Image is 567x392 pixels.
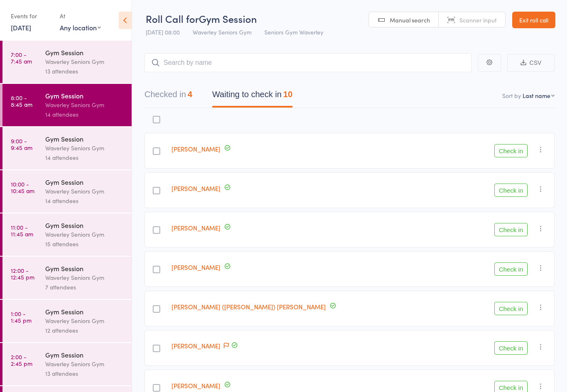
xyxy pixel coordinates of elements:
div: Last name [523,91,550,100]
div: 15 attendees [45,239,125,249]
button: CSV [507,54,555,72]
span: Waverley Seniors Gym [193,28,252,36]
time: 12:00 - 12:45 pm [11,267,34,280]
div: Waverley Seniors Gym [45,100,125,110]
div: Gym Session [45,177,125,186]
div: Gym Session [45,91,125,100]
div: 14 attendees [45,196,125,206]
div: 7 attendees [45,282,125,292]
div: 13 attendees [45,66,125,76]
span: Roll Call for [146,12,199,25]
time: 7:00 - 7:45 am [11,51,32,64]
button: Check in [494,262,528,276]
time: 8:00 - 8:45 am [11,94,32,108]
div: Waverley Seniors Gym [45,359,125,369]
a: [PERSON_NAME] [171,263,220,272]
a: [PERSON_NAME] [171,381,220,390]
button: Check in [494,341,528,355]
div: 14 attendees [45,153,125,162]
time: 1:00 - 1:45 pm [11,310,32,323]
a: 2:00 -2:45 pmGym SessionWaverley Seniors Gym13 attendees [2,343,132,385]
a: [PERSON_NAME] ([PERSON_NAME]) [PERSON_NAME] [171,302,326,311]
a: 8:00 -8:45 amGym SessionWaverley Seniors Gym14 attendees [2,84,132,126]
a: [PERSON_NAME] [171,223,220,232]
div: 12 attendees [45,326,125,335]
label: Sort by [502,91,521,100]
div: Gym Session [45,264,125,273]
a: Exit roll call [512,12,555,28]
div: Any location [60,23,101,32]
div: 13 attendees [45,369,125,378]
div: 4 [188,90,192,99]
div: Gym Session [45,220,125,230]
span: Scanner input [459,16,497,24]
a: 11:00 -11:45 amGym SessionWaverley Seniors Gym15 attendees [2,213,132,256]
button: Check in [494,184,528,197]
button: Check in [494,302,528,315]
a: [DATE] [11,23,31,32]
button: Checked in4 [144,86,192,108]
div: Waverley Seniors Gym [45,186,125,196]
div: Gym Session [45,350,125,359]
a: [PERSON_NAME] [171,145,220,153]
div: 14 attendees [45,110,125,119]
div: Gym Session [45,48,125,57]
div: Waverley Seniors Gym [45,230,125,239]
a: 1:00 -1:45 pmGym SessionWaverley Seniors Gym12 attendees [2,300,132,342]
time: 11:00 - 11:45 am [11,224,33,237]
div: Gym Session [45,134,125,143]
div: Events for [11,9,51,23]
div: Waverley Seniors Gym [45,143,125,153]
div: Waverley Seniors Gym [45,273,125,282]
a: [PERSON_NAME] [171,184,220,193]
a: 12:00 -12:45 pmGym SessionWaverley Seniors Gym7 attendees [2,257,132,299]
time: 2:00 - 2:45 pm [11,353,32,367]
button: Check in [494,144,528,157]
div: Gym Session [45,307,125,316]
span: Manual search [390,16,430,24]
div: Waverley Seniors Gym [45,316,125,326]
div: 10 [283,90,292,99]
button: Check in [494,223,528,236]
div: At [60,9,101,23]
span: Seniors Gym Waverley [264,28,323,36]
a: 9:00 -9:45 amGym SessionWaverley Seniors Gym14 attendees [2,127,132,169]
span: [DATE] 08:00 [146,28,180,36]
input: Search by name [144,53,472,72]
a: 7:00 -7:45 amGym SessionWaverley Seniors Gym13 attendees [2,41,132,83]
time: 10:00 - 10:45 am [11,181,34,194]
div: Waverley Seniors Gym [45,57,125,66]
button: Waiting to check in10 [212,86,292,108]
span: Gym Session [199,12,257,25]
time: 9:00 - 9:45 am [11,137,32,151]
a: 10:00 -10:45 amGym SessionWaverley Seniors Gym14 attendees [2,170,132,213]
a: [PERSON_NAME] [171,341,220,350]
